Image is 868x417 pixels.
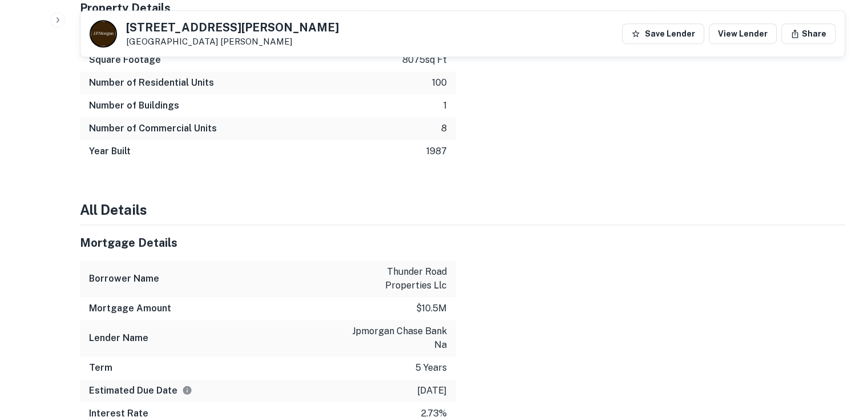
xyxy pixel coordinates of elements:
[402,53,447,67] p: 8075 sq ft
[89,272,159,286] h6: Borrower Name
[220,37,292,46] a: [PERSON_NAME]
[126,22,339,33] h5: [STREET_ADDRESS][PERSON_NAME]
[89,331,148,345] h6: Lender Name
[89,122,217,135] h6: Number of Commercial Units
[80,234,456,251] h5: Mortgage Details
[89,76,214,90] h6: Number of Residential Units
[344,324,447,352] p: jpmorgan chase bank na
[622,23,704,44] button: Save Lender
[415,361,447,375] p: 5 years
[432,76,447,90] p: 100
[426,145,447,158] p: 1987
[89,145,131,158] h6: Year Built
[344,265,447,292] p: thunder road properties llc
[416,302,447,315] p: $10.5m
[89,361,112,375] h6: Term
[709,23,777,44] a: View Lender
[89,99,179,113] h6: Number of Buildings
[443,99,447,113] p: 1
[89,53,161,67] h6: Square Footage
[126,37,339,47] p: [GEOGRAPHIC_DATA]
[417,384,447,398] p: [DATE]
[89,302,171,315] h6: Mortgage Amount
[80,199,845,220] h4: All Details
[89,384,192,398] h6: Estimated Due Date
[781,23,835,44] button: Share
[182,385,192,395] svg: Estimate is based on a standard schedule for this type of loan.
[811,326,868,380] iframe: Chat Widget
[441,122,447,135] p: 8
